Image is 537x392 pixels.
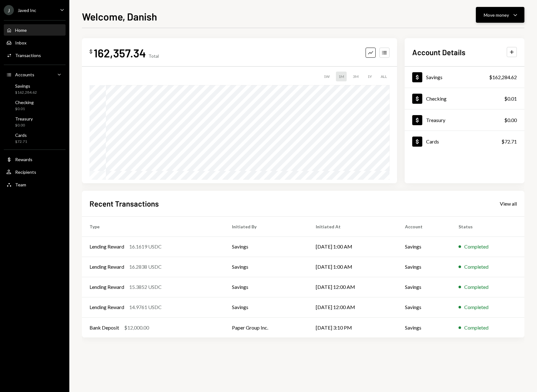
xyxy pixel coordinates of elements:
[464,283,488,291] div: Completed
[308,277,397,297] td: [DATE] 12:00 AM
[15,182,26,187] div: Team
[4,81,66,97] a: Savings$162,284.62
[308,237,397,257] td: [DATE] 1:00 AM
[15,27,27,33] div: Home
[4,131,66,146] a: Cards$72.71
[464,263,488,271] div: Completed
[405,67,524,88] a: Savings$162,284.62
[397,237,451,257] td: Savings
[224,237,308,257] td: Savings
[15,123,33,128] div: $0.00
[405,131,524,152] a: Cards$72.71
[124,324,149,331] div: $12,000.00
[4,5,14,15] div: J
[426,74,442,80] div: Savings
[89,303,124,311] div: Lending Reward
[4,50,66,61] a: Transactions
[426,117,445,123] div: Treasury
[224,257,308,277] td: Savings
[89,324,119,331] div: Bank Deposit
[336,72,347,81] div: 1M
[308,297,397,317] td: [DATE] 12:00 AM
[15,139,27,144] div: $72.71
[15,83,37,89] div: Savings
[397,277,451,297] td: Savings
[18,8,36,13] div: Javed Inc
[426,96,447,102] div: Checking
[4,37,66,48] a: Inbox
[489,73,517,81] div: $162,284.62
[82,10,157,23] h1: Welcome, Danish
[321,72,332,81] div: 1W
[464,303,488,311] div: Completed
[15,106,34,112] div: $0.01
[94,46,146,60] div: 162,357.34
[89,283,124,291] div: Lending Reward
[350,72,361,81] div: 3M
[15,157,32,162] div: Rewards
[4,166,66,178] a: Recipients
[224,317,308,337] td: Paper Group Inc.
[89,48,92,55] div: $
[308,216,397,237] th: Initiated At
[365,72,374,81] div: 1Y
[397,216,451,237] th: Account
[378,72,390,81] div: ALL
[426,138,439,144] div: Cards
[224,216,308,237] th: Initiated By
[500,200,517,207] a: View all
[504,95,517,102] div: $0.01
[89,198,159,209] h2: Recent Transactions
[308,317,397,337] td: [DATE] 3:10 PM
[15,116,33,121] div: Treasury
[224,277,308,297] td: Savings
[148,53,159,59] div: Total
[4,98,66,113] a: Checking$0.01
[15,72,34,77] div: Accounts
[4,179,66,190] a: Team
[405,88,524,109] a: Checking$0.01
[82,216,224,237] th: Type
[476,7,524,23] button: Move money
[464,324,488,331] div: Completed
[129,263,162,271] div: 16.2838 USDC
[89,243,124,250] div: Lending Reward
[504,116,517,124] div: $0.00
[15,53,41,58] div: Transactions
[451,216,525,237] th: Status
[501,138,517,145] div: $72.71
[405,109,524,131] a: Treasury$0.00
[129,243,162,250] div: 16.1619 USDC
[397,257,451,277] td: Savings
[15,132,27,138] div: Cards
[464,243,488,250] div: Completed
[397,317,451,337] td: Savings
[15,169,36,175] div: Recipients
[4,24,66,36] a: Home
[15,40,26,45] div: Inbox
[308,257,397,277] td: [DATE] 1:00 AM
[412,47,465,57] h2: Account Details
[129,283,162,291] div: 15.3852 USDC
[4,69,66,80] a: Accounts
[500,201,517,207] div: View all
[89,263,124,271] div: Lending Reward
[224,297,308,317] td: Savings
[129,303,162,311] div: 14.9761 USDC
[397,297,451,317] td: Savings
[15,100,34,105] div: Checking
[4,114,66,129] a: Treasury$0.00
[4,154,66,165] a: Rewards
[484,12,509,18] div: Move money
[15,90,37,95] div: $162,284.62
